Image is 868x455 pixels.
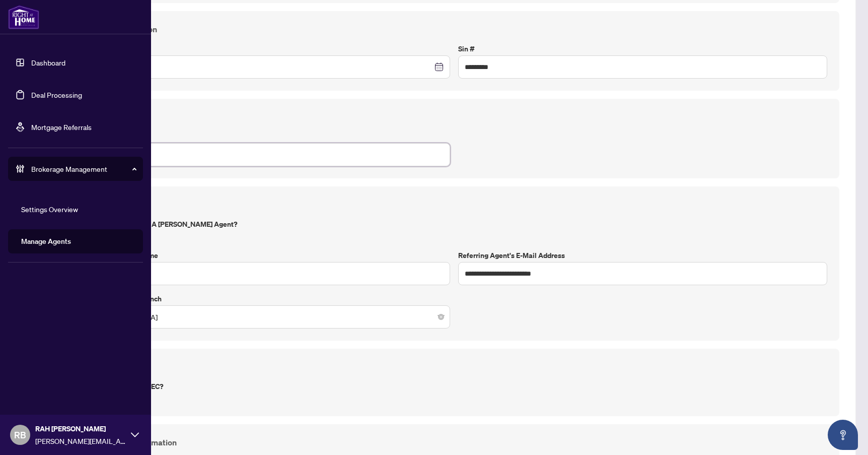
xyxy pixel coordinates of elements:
[828,420,858,450] button: Open asap
[81,381,827,392] label: Are you joining as PREC?
[81,293,450,304] label: Referring Agent's Branch
[438,314,444,320] span: close-circle
[31,58,65,67] a: Dashboard
[31,122,92,132] a: Mortgage Referrals
[31,163,136,174] span: Brokerage Management
[21,205,78,214] a: Settings Overview
[8,5,39,29] img: logo
[81,199,827,211] h4: Referral
[35,435,126,446] span: [PERSON_NAME][EMAIL_ADDRESS][DOMAIN_NAME]
[35,423,126,434] span: RAH [PERSON_NAME]
[458,43,827,54] label: Sin #
[81,361,827,373] h4: PREC
[81,436,827,448] h4: RECO License Information
[81,250,450,261] label: Referring Agent's Name
[81,43,450,54] label: Date of Birth
[87,307,444,327] span: Richmond Hill
[31,90,82,99] a: Deal Processing
[458,250,827,261] label: Referring Agent's E-Mail Address
[81,219,827,230] label: Were you referred by a [PERSON_NAME] Agent?
[81,131,450,142] label: HST#
[14,428,26,442] span: RB
[81,111,827,123] h4: Joining Profile
[21,237,71,246] a: Manage Agents
[81,23,827,35] h4: Personal Information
